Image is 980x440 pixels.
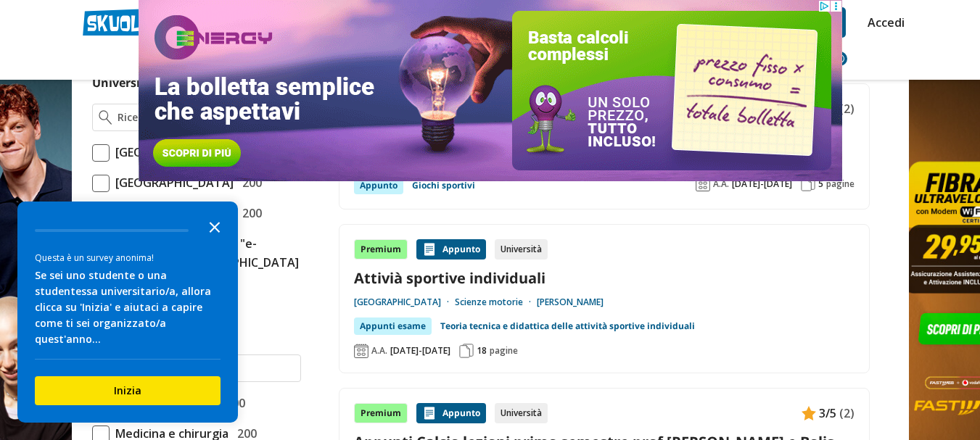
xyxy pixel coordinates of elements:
a: Attivià sportive individuali [354,268,855,288]
div: Appunto [416,239,486,260]
span: A.A. [371,345,387,357]
img: Anno accademico [354,344,368,358]
span: 200 [236,173,262,192]
span: [GEOGRAPHIC_DATA] [110,143,234,162]
img: Appunti contenuto [422,242,437,257]
span: [DATE]-[DATE] [390,345,450,357]
div: Survey [17,202,238,423]
img: Pagine [459,344,474,358]
span: pagine [490,345,518,357]
span: 3/5 [819,404,836,423]
input: Ricerca universita [118,110,294,125]
div: Appunto [416,403,486,423]
a: Accedi [868,7,898,38]
span: [DATE]-[DATE] [732,178,792,190]
span: 5 [818,178,823,190]
span: (2) [839,99,855,118]
img: Appunti contenuto [422,406,437,420]
div: Premium [354,403,408,423]
button: Inizia [35,376,221,405]
a: Scienze motorie [455,296,537,308]
button: Close the survey [200,212,229,241]
div: Appunto [354,177,403,194]
div: Premium [354,239,408,260]
div: Questa è un survey anonima! [35,251,221,265]
div: Appunti esame [354,317,432,335]
span: pagine [826,178,855,190]
span: 200 [236,204,262,223]
img: Ricerca universita [99,110,112,125]
img: Pagine [801,177,815,191]
span: (2) [839,404,855,423]
a: Teoria tecnica e didattica delle attività sportive individuali [440,317,695,335]
span: A.A. [713,178,729,190]
img: Anno accademico [696,177,710,191]
label: Università [92,75,152,91]
span: 18 [477,345,487,357]
a: [GEOGRAPHIC_DATA] [354,296,455,308]
img: Appunti contenuto [802,406,816,420]
div: Università [495,403,548,423]
a: [PERSON_NAME] [537,296,604,308]
a: Giochi sportivi [412,177,475,194]
div: Università [495,239,548,260]
div: Se sei uno studente o una studentessa universitario/a, allora clicca su 'Inizia' e aiutaci a capi... [35,267,221,347]
span: [GEOGRAPHIC_DATA] [110,173,234,192]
